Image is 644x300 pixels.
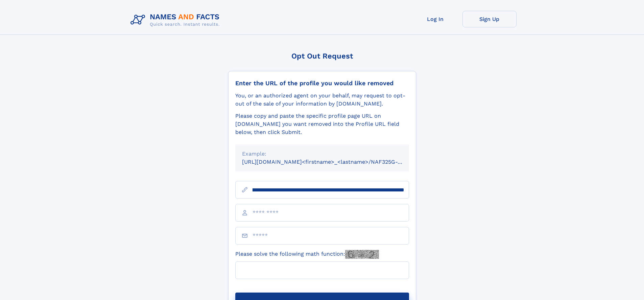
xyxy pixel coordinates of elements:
[128,11,225,29] img: Logo Names and Facts
[235,112,409,136] div: Please copy and paste the specific profile page URL on [DOMAIN_NAME] you want removed into the Pr...
[235,250,379,259] label: Please solve the following math function:
[408,11,462,27] a: Log In
[242,150,402,158] div: Example:
[228,52,416,60] div: Opt Out Request
[462,11,517,27] a: Sign Up
[242,159,422,165] small: [URL][DOMAIN_NAME]<firstname>_<lastname>/NAF325G-xxxxxxxx
[235,92,409,108] div: You, or an authorized agent on your behalf, may request to opt-out of the sale of your informatio...
[235,79,409,87] div: Enter the URL of the profile you would like removed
